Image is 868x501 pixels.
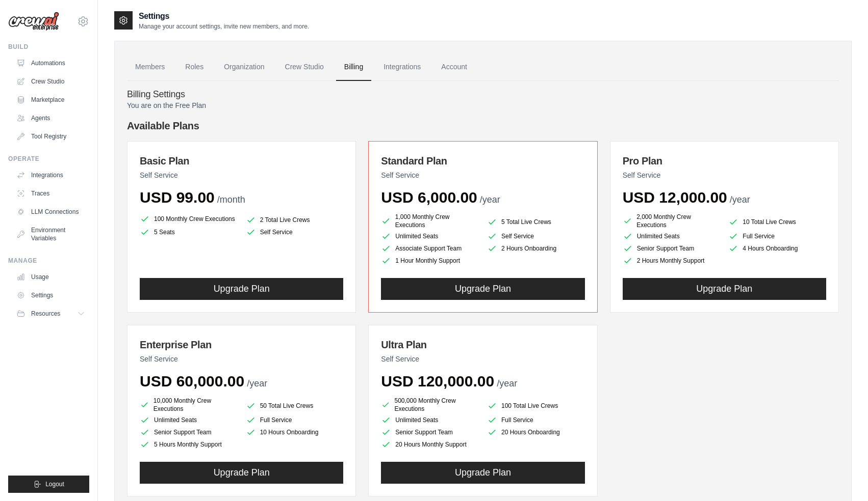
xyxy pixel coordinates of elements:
[487,427,585,437] li: 20 Hours Onboarding
[817,452,868,501] iframe: Chat Widget
[623,278,826,300] button: Upgrade Plan
[497,378,517,388] span: /year
[8,12,59,31] img: Logo
[139,10,309,22] h2: Settings
[140,415,238,425] li: Unlimited Seats
[381,170,584,180] p: Self Service
[487,415,585,425] li: Full Service
[217,194,245,205] span: /month
[247,378,267,388] span: /year
[12,204,89,220] a: LLM Connections
[12,305,89,322] button: Resources
[177,53,212,81] a: Roles
[487,243,585,254] li: 2 Hours Onboarding
[140,373,244,389] span: USD 60,000.00
[140,439,238,450] li: 5 Hours Monthly Support
[381,256,479,266] li: 1 Hour Monthly Support
[140,354,343,364] p: Self Service
[246,415,344,425] li: Full Service
[623,170,826,180] p: Self Service
[140,338,343,352] h3: Enterprise Plan
[246,427,344,437] li: 10 Hours Onboarding
[140,154,343,168] h3: Basic Plan
[381,189,477,206] span: USD 6,000.00
[277,53,332,81] a: Crew Studio
[45,480,64,488] span: Logout
[623,213,721,229] li: 2,000 Monthly Crew Executions
[12,55,89,71] a: Automations
[487,231,585,241] li: Self Service
[381,213,479,229] li: 1,000 Monthly Crew Executions
[381,439,479,450] li: 20 Hours Monthly Support
[623,231,721,241] li: Unlimited Seats
[433,53,475,81] a: Account
[127,89,839,100] h4: Billing Settings
[381,231,479,241] li: Unlimited Seats
[12,269,89,285] a: Usage
[8,155,89,163] div: Operate
[127,53,173,81] a: Members
[623,256,721,266] li: 2 Hours Monthly Support
[381,397,479,413] li: 500,000 Monthly Crew Executions
[728,231,826,241] li: Full Service
[8,43,89,51] div: Build
[12,222,89,246] a: Environment Variables
[12,73,89,90] a: Crew Studio
[246,215,344,225] li: 2 Total Live Crews
[381,427,479,437] li: Senior Support Team
[381,278,584,300] button: Upgrade Plan
[140,227,238,237] li: 5 Seats
[12,167,89,183] a: Integrations
[381,354,584,364] p: Self Service
[487,215,585,229] li: 5 Total Live Crews
[623,243,721,254] li: Senior Support Team
[140,213,238,225] li: 100 Monthly Crew Executions
[381,338,584,352] h3: Ultra Plan
[246,399,344,413] li: 50 Total Live Crews
[216,53,272,81] a: Organization
[140,427,238,437] li: Senior Support Team
[31,310,60,318] span: Resources
[140,397,238,413] li: 10,000 Monthly Crew Executions
[728,215,826,229] li: 10 Total Live Crews
[730,194,750,205] span: /year
[8,476,89,493] button: Logout
[381,243,479,254] li: Associate Support Team
[140,278,343,300] button: Upgrade Plan
[728,243,826,254] li: 4 Hours Onboarding
[623,189,727,206] span: USD 12,000.00
[127,119,839,133] h4: Available Plans
[12,185,89,202] a: Traces
[375,53,429,81] a: Integrations
[140,170,343,180] p: Self Service
[12,287,89,303] a: Settings
[381,154,584,168] h3: Standard Plan
[623,154,826,168] h3: Pro Plan
[8,257,89,265] div: Manage
[487,399,585,413] li: 100 Total Live Crews
[480,194,500,205] span: /year
[381,462,584,484] button: Upgrade Plan
[12,110,89,126] a: Agents
[381,373,494,389] span: USD 120,000.00
[336,53,371,81] a: Billing
[127,100,839,110] p: You are on the Free Plan
[140,189,215,206] span: USD 99.00
[381,415,479,425] li: Unlimited Seats
[12,128,89,145] a: Tool Registry
[140,462,343,484] button: Upgrade Plan
[139,22,309,31] p: Manage your account settings, invite new members, and more.
[246,227,344,237] li: Self Service
[12,92,89,108] a: Marketplace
